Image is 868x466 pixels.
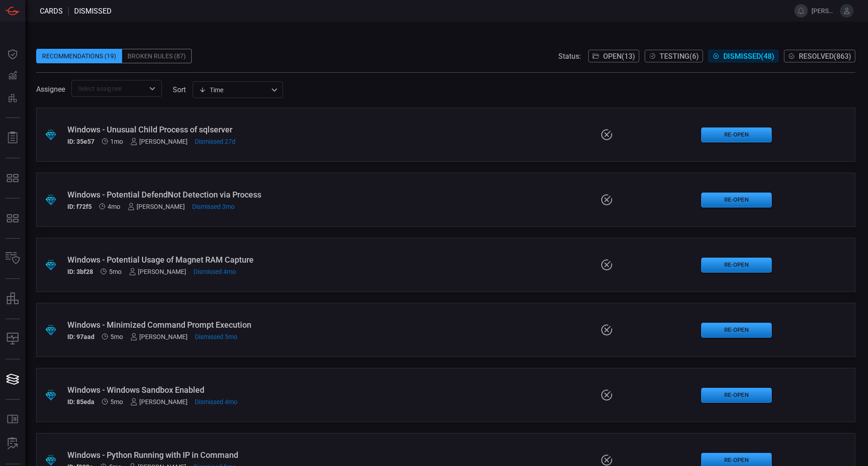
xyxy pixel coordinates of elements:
span: Cards [40,7,63,15]
div: Windows - Potential DefendNot Detection via Process [67,190,354,199]
div: Windows - Unusual Child Process of sqlserver [67,125,354,134]
button: Cards [2,368,24,390]
button: Open [146,82,159,95]
button: MITRE - Detection Posture [2,207,24,229]
button: Re-Open [701,258,772,273]
span: [PERSON_NAME].[PERSON_NAME] [811,7,836,14]
div: Time [199,85,269,94]
div: Recommendations (19) [36,49,122,63]
div: Windows - Python Running with IP in Command [67,450,354,460]
span: Dismissed ( 48 ) [723,52,774,61]
div: Windows - Potential Usage of Magnet RAM Capture [67,255,354,264]
button: Dashboard [2,43,24,65]
button: Preventions [2,87,24,108]
div: Windows - Windows Sandbox Enabled [67,385,354,395]
div: Windows - Minimized Command Prompt Execution [67,320,354,329]
div: Broken Rules (87) [122,49,192,63]
span: Jun 11, 2025 3:54 PM [195,398,237,405]
span: dismissed [74,7,112,15]
button: Re-Open [701,388,772,403]
button: Detections [2,65,24,87]
span: Jun 11, 2025 3:52 PM [193,268,236,275]
input: Select assignee [74,83,144,94]
button: Testing(6) [645,50,703,62]
button: Resolved(863) [784,50,855,62]
span: May 11, 2025 4:14 AM [110,398,123,405]
button: Re-Open [701,323,772,338]
div: [PERSON_NAME] [127,203,185,210]
div: [PERSON_NAME] [130,138,188,145]
span: Status: [558,52,581,61]
span: Assignee [36,85,65,94]
h5: ID: 3bf28 [67,268,93,275]
button: Compliance Monitoring [2,328,24,350]
button: Reports [2,127,24,149]
h5: ID: 97aad [67,333,94,340]
span: Jul 02, 2025 1:27 PM [192,203,235,210]
h5: ID: 85eda [67,398,94,405]
button: assets [2,288,24,310]
div: [PERSON_NAME] [130,398,188,405]
div: [PERSON_NAME] [130,333,188,340]
span: Open ( 13 ) [603,52,635,61]
span: Resolved ( 863 ) [799,52,851,61]
span: Testing ( 6 ) [660,52,699,61]
span: Sep 17, 2025 2:29 PM [195,138,236,145]
button: ALERT ANALYSIS [2,433,24,455]
div: [PERSON_NAME] [129,268,186,275]
h5: ID: f72f5 [67,203,92,210]
span: Jun 22, 2025 5:02 AM [108,203,120,210]
span: Sep 07, 2025 7:11 AM [110,138,123,145]
label: sort [173,85,186,94]
button: Re-Open [701,193,772,207]
span: May 18, 2025 5:36 AM [110,333,123,340]
button: MITRE - Exposures [2,167,24,189]
button: Inventory [2,248,24,269]
button: Open(13) [588,50,639,62]
button: Dismissed(48) [708,50,778,62]
button: Rule Catalog [2,409,24,430]
span: May 28, 2025 2:01 AM [109,268,122,275]
button: Re-Open [701,127,772,142]
span: May 21, 2025 2:30 PM [195,333,237,340]
h5: ID: 35e57 [67,138,94,145]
